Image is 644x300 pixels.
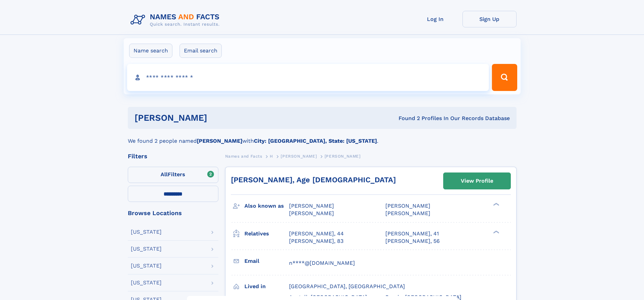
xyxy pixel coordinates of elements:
label: Name search [129,44,172,58]
h3: Email [244,255,289,267]
a: [PERSON_NAME], 41 [385,230,439,237]
label: Email search [180,44,222,58]
h1: [PERSON_NAME] [135,114,303,122]
b: City: [GEOGRAPHIC_DATA], State: [US_STATE] [254,138,377,144]
span: H [270,154,273,159]
div: [US_STATE] [131,263,162,269]
div: We found 2 people named with . [128,129,517,145]
span: [GEOGRAPHIC_DATA], [GEOGRAPHIC_DATA] [289,283,405,290]
div: Found 2 Profiles In Our Records Database [303,115,510,122]
a: [PERSON_NAME], 83 [289,237,343,245]
h3: Relatives [244,228,289,239]
span: [PERSON_NAME] [289,203,334,209]
a: Log In [408,11,462,27]
span: [PERSON_NAME] [281,154,317,159]
a: H [270,152,273,160]
a: Sign Up [462,11,517,27]
a: [PERSON_NAME], 56 [385,237,440,245]
div: [US_STATE] [131,246,162,252]
button: Search Button [492,64,517,91]
div: [US_STATE] [131,280,162,285]
input: search input [127,64,489,91]
a: [PERSON_NAME], 44 [289,230,344,237]
span: [PERSON_NAME] [325,154,361,159]
h3: Also known as [244,200,289,212]
label: Filters [128,167,218,183]
b: [PERSON_NAME] [197,138,242,144]
div: Browse Locations [128,210,218,216]
div: ❯ [492,230,500,234]
span: [PERSON_NAME] [385,210,430,216]
a: [PERSON_NAME], Age [DEMOGRAPHIC_DATA] [231,176,396,184]
span: All [161,171,168,178]
span: [PERSON_NAME] [289,210,334,216]
a: View Profile [444,173,510,189]
div: Filters [128,153,218,159]
a: [PERSON_NAME] [281,152,317,160]
h3: Lived in [244,281,289,292]
img: Logo Names and Facts [128,11,225,29]
a: Names and Facts [225,152,262,160]
div: [US_STATE] [131,229,162,235]
div: View Profile [461,173,493,189]
div: ❯ [492,202,500,207]
span: [PERSON_NAME] [385,203,430,209]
